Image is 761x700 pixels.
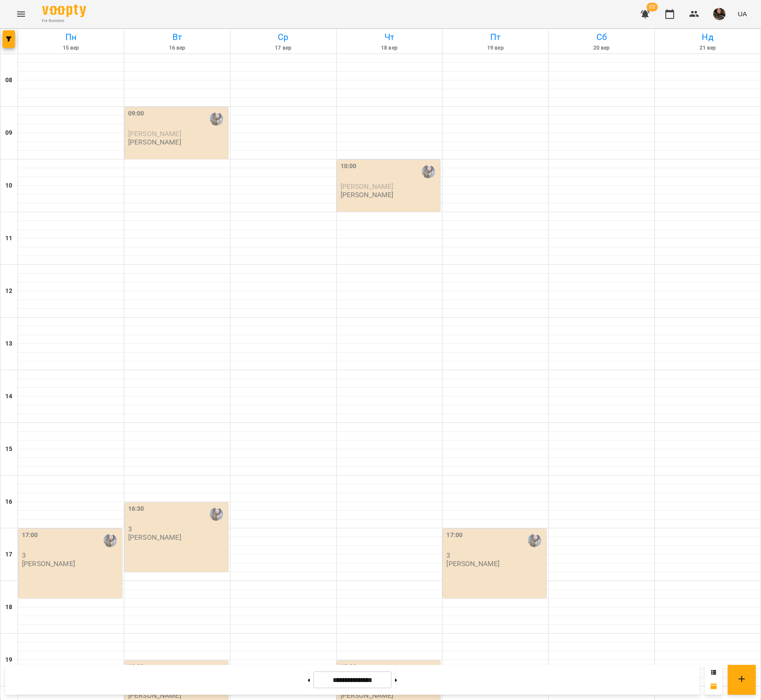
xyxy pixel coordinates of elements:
[5,550,12,559] h6: 17
[128,130,181,138] span: [PERSON_NAME]
[734,6,750,22] button: UA
[656,44,759,52] h6: 21 вер
[5,234,12,243] h6: 11
[126,30,229,44] h6: Вт
[422,165,435,178] img: Голуб Наталія Олександрівна
[5,497,12,507] h6: 16
[5,392,12,401] h6: 14
[22,552,120,559] p: 3
[128,525,226,533] p: 3
[11,4,32,25] button: Menu
[341,162,357,171] label: 10:00
[232,30,335,44] h6: Ср
[5,655,12,665] h6: 19
[128,138,181,146] p: [PERSON_NAME]
[104,534,117,547] img: Голуб Наталія Олександрівна
[22,560,75,567] p: [PERSON_NAME]
[713,8,725,20] img: 50c54b37278f070f9d74a627e50a0a9b.jpg
[232,44,335,52] h6: 17 вер
[738,9,747,18] span: UA
[338,44,441,52] h6: 18 вер
[5,181,12,191] h6: 10
[341,191,394,198] p: [PERSON_NAME]
[128,534,181,541] p: [PERSON_NAME]
[210,508,223,521] img: Голуб Наталія Олександрівна
[341,182,394,191] span: [PERSON_NAME]
[42,18,86,24] span: For Business
[550,30,653,44] h6: Сб
[444,44,547,52] h6: 19 вер
[444,30,547,44] h6: Пт
[210,112,223,126] img: Голуб Наталія Олександрівна
[446,552,545,559] p: 3
[656,30,759,44] h6: Нд
[128,504,144,514] label: 16:30
[42,4,86,17] img: Voopty Logo
[19,44,122,52] h6: 15 вер
[528,534,541,547] img: Голуб Наталія Олександрівна
[5,286,12,296] h6: 12
[338,30,441,44] h6: Чт
[646,3,658,11] span: 22
[19,30,122,44] h6: Пн
[22,530,38,540] label: 17:00
[5,444,12,454] h6: 15
[446,560,499,567] p: [PERSON_NAME]
[5,76,12,85] h6: 08
[126,44,229,52] h6: 16 вер
[5,603,12,612] h6: 18
[5,128,12,138] h6: 09
[550,44,653,52] h6: 20 вер
[446,530,463,540] label: 17:00
[128,109,144,119] label: 09:00
[5,339,12,349] h6: 13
